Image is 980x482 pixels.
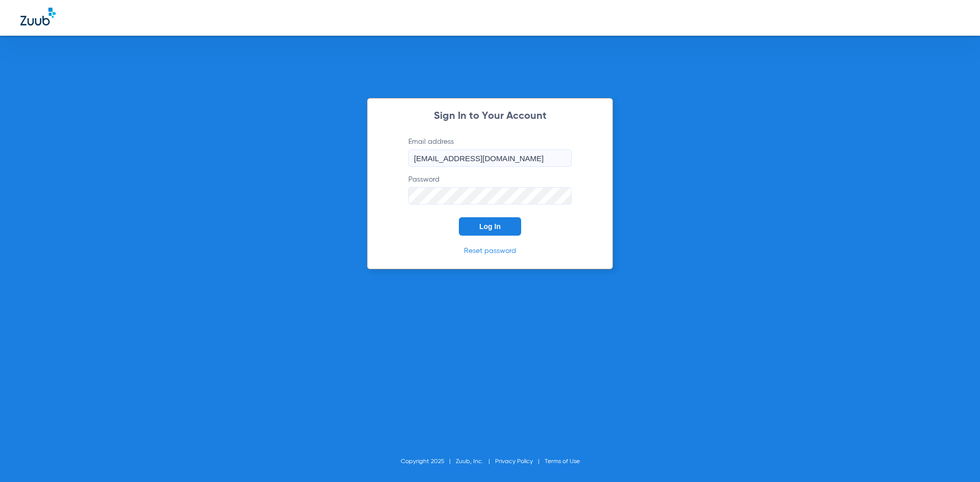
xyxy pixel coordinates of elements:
[495,459,533,465] a: Privacy Policy
[393,111,587,121] h2: Sign In to Your Account
[459,217,521,236] button: Log In
[929,433,980,482] iframe: Chat Widget
[456,456,495,467] li: Zuub, Inc.
[464,247,516,255] a: Reset password
[408,137,572,167] label: Email address
[545,459,580,465] a: Terms of Use
[479,222,501,231] span: Log In
[408,174,572,205] label: Password
[408,149,572,167] input: Email address
[408,187,572,205] input: Password
[401,456,456,467] li: Copyright 2025
[20,8,56,26] img: Zuub Logo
